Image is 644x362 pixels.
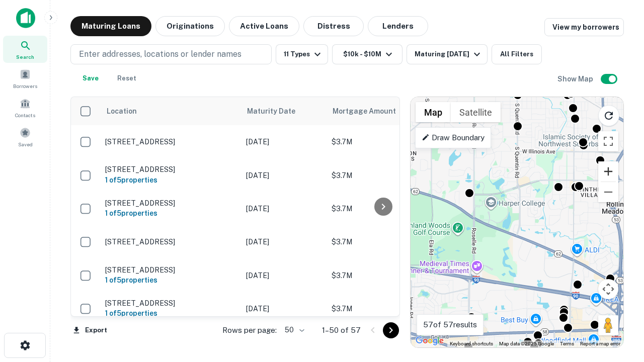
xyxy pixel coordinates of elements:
[544,18,624,36] a: View my borrowers
[70,44,272,64] button: Enter addresses, locations or lender names
[3,36,47,63] a: Search
[492,44,542,64] button: All Filters
[18,140,33,148] span: Saved
[105,137,236,146] p: [STREET_ADDRESS]
[332,270,432,281] p: $3.7M
[303,16,364,36] button: Distress
[423,319,477,331] p: 57 of 57 results
[229,16,299,36] button: Active Loans
[246,136,321,147] p: [DATE]
[70,16,151,36] button: Maturing Loans
[16,53,34,61] span: Search
[155,16,225,36] button: Originations
[222,324,277,336] p: Rows per page:
[16,8,35,28] img: capitalize-icon.png
[106,105,137,117] span: Location
[74,68,107,88] button: Save your search to get updates of matches that match your search criteria.
[598,105,619,126] button: Reload search area
[327,97,437,125] th: Mortgage Amount
[241,97,327,125] th: Maturity Date
[451,102,501,122] button: Show satellite imagery
[276,44,328,64] button: 11 Types
[246,170,321,181] p: [DATE]
[100,97,241,125] th: Location
[105,237,236,246] p: [STREET_ADDRESS]
[368,16,428,36] button: Lenders
[332,44,403,64] button: $10k - $10M
[105,165,236,174] p: [STREET_ADDRESS]
[598,161,618,182] button: Zoom in
[70,323,110,338] button: Export
[333,105,409,117] span: Mortgage Amount
[247,105,308,117] span: Maturity Date
[322,324,361,336] p: 1–50 of 57
[450,340,493,347] button: Keyboard shortcuts
[105,265,236,275] p: [STREET_ADDRESS]
[413,334,446,347] img: Google
[594,282,644,330] iframe: Chat Widget
[105,299,236,308] p: [STREET_ADDRESS]
[111,68,143,88] button: Reset
[246,236,321,247] p: [DATE]
[3,94,47,121] a: Contacts
[415,48,483,60] div: Maturing [DATE]
[246,270,321,281] p: [DATE]
[416,102,451,122] button: Show street map
[332,236,432,247] p: $3.7M
[560,341,574,346] a: Terms (opens in new tab)
[105,199,236,208] p: [STREET_ADDRESS]
[407,44,488,64] button: Maturing [DATE]
[332,303,432,314] p: $3.7M
[422,132,485,144] p: Draw Boundary
[105,308,236,319] h6: 1 of 5 properties
[557,73,595,84] h6: Show Map
[332,203,432,214] p: $3.7M
[3,65,47,92] a: Borrowers
[3,123,47,150] a: Saved
[281,323,306,337] div: 50
[598,279,618,299] button: Map camera controls
[411,97,623,347] div: 0 0
[413,334,446,347] a: Open this area in Google Maps (opens a new window)
[383,322,399,338] button: Go to next page
[598,131,618,151] button: Toggle fullscreen view
[105,275,236,286] h6: 1 of 5 properties
[598,182,618,202] button: Zoom out
[580,341,620,346] a: Report a map error
[79,48,242,60] p: Enter addresses, locations or lender names
[246,303,321,314] p: [DATE]
[105,174,236,186] h6: 1 of 5 properties
[105,208,236,219] h6: 1 of 5 properties
[246,203,321,214] p: [DATE]
[13,82,37,90] span: Borrowers
[332,136,432,147] p: $3.7M
[15,111,35,119] span: Contacts
[332,170,432,181] p: $3.7M
[499,341,554,346] span: Map data ©2025 Google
